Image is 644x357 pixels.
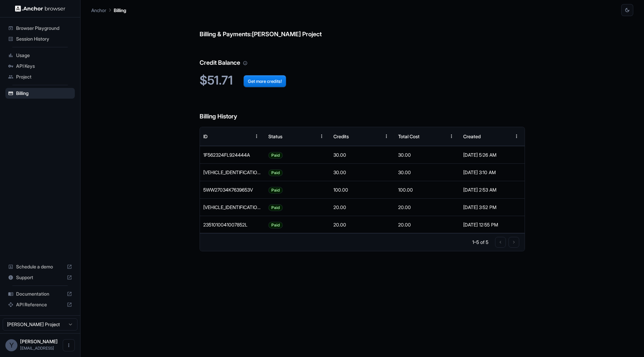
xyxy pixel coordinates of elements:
nav: breadcrumb [91,6,126,14]
button: Sort [238,130,251,142]
p: 1–5 of 5 [472,239,488,246]
span: Yuma Heymans [20,339,58,344]
span: API Reference [16,301,64,308]
span: Support [16,274,64,281]
div: 20.00 [395,198,460,216]
button: Menu [380,130,392,142]
span: Project [16,73,72,80]
span: Browser Playground [16,25,72,32]
div: ID [203,134,208,139]
button: Menu [316,130,328,142]
div: Usage [5,50,75,61]
button: Get more credits! [244,75,286,87]
button: Sort [368,130,380,142]
span: Usage [16,52,72,59]
h2: $51.71 [200,73,525,88]
h6: Credit Balance [200,45,525,68]
span: Paid [269,199,282,216]
div: 1F562324FL924444A [200,146,265,163]
h6: Billing History [200,98,525,121]
div: Billing [5,88,75,99]
div: 30.00 [395,146,460,163]
span: Paid [269,216,282,234]
p: Billing [114,7,126,14]
div: [DATE] 3:10 AM [463,164,522,181]
div: Credits [333,134,349,139]
div: 20.00 [395,216,460,233]
div: Status [268,134,282,139]
span: Schedule a demo [16,263,64,270]
div: Support [5,272,75,283]
img: Anchor Logo [15,5,65,12]
div: Project [5,71,75,82]
button: Menu [251,130,263,142]
div: Y [5,339,17,351]
div: [DATE] 5:26 AM [463,146,522,163]
div: Browser Playground [5,23,75,34]
div: 100.00 [330,181,395,198]
div: [DATE] 3:52 PM [463,199,522,216]
span: Paid [269,147,282,164]
button: Menu [445,130,458,142]
div: Created [463,134,481,139]
div: 9HY07704P66746353 [200,198,265,216]
button: Sort [498,130,511,142]
div: 0MC85019KK6405533 [200,163,265,181]
button: Sort [304,130,316,142]
div: 30.00 [330,163,395,181]
span: API Keys [16,63,72,69]
svg: Your credit balance will be consumed as you use the API. Visit the usage page to view a breakdown... [243,61,248,65]
span: Documentation [16,291,64,297]
div: 20.00 [330,198,395,216]
div: Documentation [5,289,75,299]
div: Session History [5,34,75,44]
span: yuma@o-mega.ai [20,346,54,351]
div: Total Cost [398,134,420,139]
button: Open menu [63,339,75,351]
div: API Reference [5,299,75,310]
div: 100.00 [395,181,460,198]
p: Anchor [91,7,106,14]
div: 30.00 [330,146,395,163]
span: Billing [16,90,72,97]
div: 2351010041007852L [200,216,265,233]
span: Session History [16,36,72,42]
div: 30.00 [395,163,460,181]
span: Paid [269,164,282,181]
button: Sort [433,130,445,142]
div: [DATE] 2:53 AM [463,181,522,198]
span: Paid [269,182,282,199]
div: API Keys [5,61,75,71]
div: 20.00 [330,216,395,233]
h6: Billing & Payments: [PERSON_NAME] Project [200,16,525,39]
button: Menu [511,130,523,142]
div: Schedule a demo [5,261,75,272]
div: 5WW27034K7639653V [200,181,265,198]
div: [DATE] 12:55 PM [463,216,522,233]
